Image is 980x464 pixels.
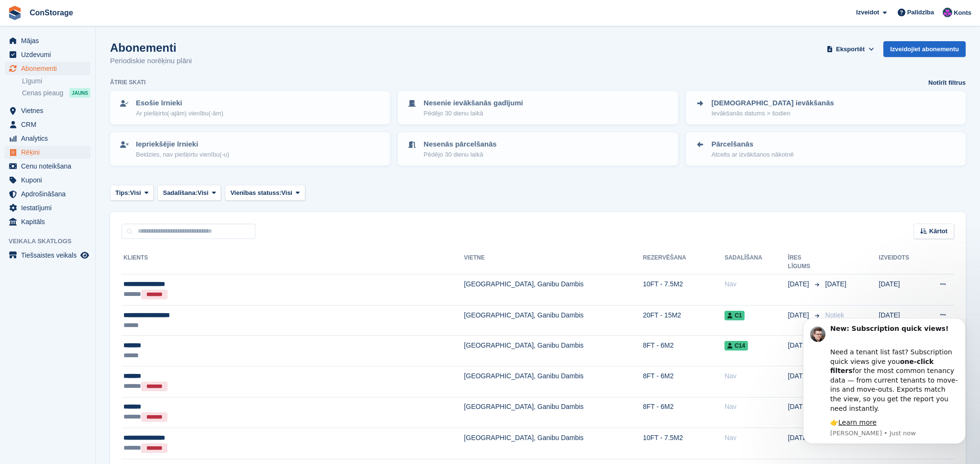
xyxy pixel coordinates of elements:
[724,433,788,443] div: Nav
[883,41,966,57] a: Izveidojiet abonementu
[399,92,677,124] a: Nesenie ievākšanās gadījumi Pēdējo 30 dienu laikā
[399,133,677,165] a: Nesenās pārcelšanās Pēdējo 30 dienu laikā
[423,150,497,159] p: Pēdējo 30 dienu laikā
[788,310,811,320] span: [DATE]
[464,397,643,428] td: [GEOGRAPHIC_DATA], Ganibu Dambis
[712,98,834,109] p: [DEMOGRAPHIC_DATA] ievākšanās
[26,5,77,21] a: ConStorage
[788,402,811,412] span: [DATE]
[230,188,281,198] span: Vienības statuss:
[879,305,924,336] td: [DATE]
[21,104,78,117] span: Vietnes
[21,118,78,131] span: CRM
[5,187,90,201] a: menu
[928,78,966,88] a: Notīrīt filtrus
[21,34,78,47] span: Mājas
[5,118,90,131] a: menu
[788,250,822,274] th: Īres līgums
[464,250,643,274] th: Vietne
[21,62,78,75] span: Abonementi
[21,132,78,145] span: Analytics
[788,433,811,443] span: [DATE]
[724,341,748,351] span: C14
[712,139,794,150] p: Pārcelšanās
[788,371,811,381] span: [DATE]
[788,340,811,351] span: [DATE]
[110,185,154,201] button: Tips: Visi
[136,109,223,118] p: Ar piešķirto(-ajām) vienību(-ām)
[5,62,90,75] a: menu
[5,104,90,117] a: menu
[22,89,63,98] span: Cenas pieaug
[464,336,643,366] td: [GEOGRAPHIC_DATA], Ganibu Dambis
[111,92,389,124] a: Esošie īrnieki Ar piešķirto(-ajām) vienību(-ām)
[111,133,389,165] a: Iepriekšējie īrnieki Beidzies, nav piešķirtu vienību(-u)
[79,249,90,261] a: Priekšskatīt veikalu
[464,366,643,397] td: [GEOGRAPHIC_DATA], Ganibu Dambis
[5,215,90,228] a: menu
[21,201,78,215] span: Iestatījumi
[5,34,90,47] a: menu
[21,173,78,187] span: Kuponi
[423,139,497,150] p: Nesenās pārcelšanās
[130,188,141,198] span: Visi
[836,45,865,54] span: Eksportēt
[943,8,952,17] img: Aleksandrs Gnedovs
[856,8,879,17] span: Izveidot
[22,77,90,86] a: Līgumi
[5,146,90,159] a: menu
[136,98,223,109] p: Esošie īrnieki
[110,56,192,67] p: Periodiskie norēķinu plāni
[22,88,90,98] a: Cenas pieaug JAUNS
[21,159,78,173] span: Cenu noteikšana
[788,279,811,289] span: [DATE]
[21,146,78,159] span: Rēķini
[724,250,788,274] th: Sadalīšana
[5,249,90,262] a: izvēlne
[724,311,745,320] span: C1
[110,41,192,54] h1: Abonementi
[712,150,794,159] p: Atcelts ar izvākšanos nākotnē
[643,366,724,397] td: 8FT - 6M2
[225,185,305,201] button: Vienības statuss: Visi
[21,187,78,201] span: Apdrošināšana
[907,8,934,17] span: Palīdzība
[929,226,947,236] span: Kārtot
[281,188,292,198] span: Visi
[724,371,788,381] div: Nav
[879,250,924,274] th: Izveidots
[687,133,965,165] a: Pārcelšanās Atcelts ar izvākšanos nākotnē
[643,274,724,306] td: 10FT - 7.5M2
[21,249,78,262] span: Tiešsaistes veikals
[643,336,724,366] td: 8FT - 6M2
[825,41,876,57] button: Eksportēt
[464,305,643,336] td: [GEOGRAPHIC_DATA], Ganibu Dambis
[825,280,846,288] span: [DATE]
[21,48,78,61] span: Uzdevumi
[9,237,95,246] span: Veikala skatlogs
[643,305,724,336] td: 20FT - 15M2
[136,150,229,159] p: Beidzies, nav piešķirtu vienību(-u)
[643,428,724,459] td: 10FT - 7.5M2
[464,428,643,459] td: [GEOGRAPHIC_DATA], Ganibu Dambis
[110,78,145,87] h6: Ātrie skati
[122,250,464,274] th: Klients
[157,185,221,201] button: Sadalīšana: Visi
[643,250,724,274] th: Rezervēšana
[423,109,523,118] p: Pēdējo 30 dienu laikā
[8,6,22,20] img: stora-icon-8386f47178a22dfd0bd8f6a31ec36ba5ce8667c1dd55bd0f319d3a0aa187defe.svg
[5,201,90,215] a: menu
[954,8,971,18] span: Konts
[198,188,209,198] span: Visi
[163,188,197,198] span: Sadalīšana:
[136,139,229,150] p: Iepriekšējie īrnieki
[643,397,724,428] td: 8FT - 6M2
[423,98,523,109] p: Nesenie ievākšanās gadījumi
[21,215,78,228] span: Kapitāls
